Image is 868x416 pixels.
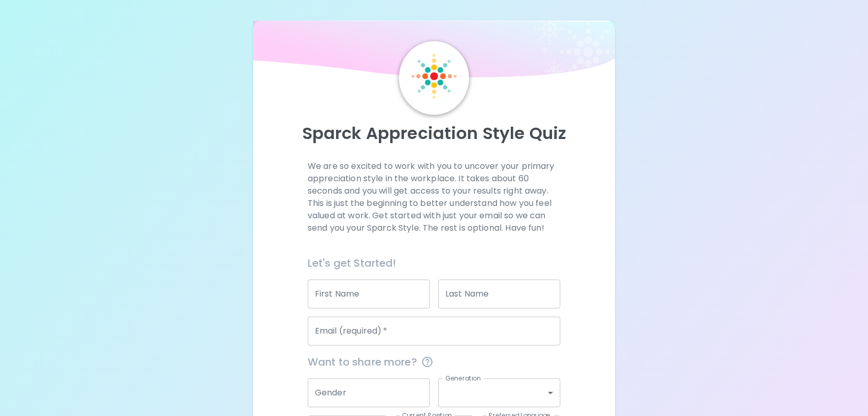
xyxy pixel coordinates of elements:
label: Generation [445,374,481,383]
img: Sparck Logo [411,54,457,99]
span: Want to share more? [308,354,560,370]
h6: Let's get Started! [308,255,560,271]
img: wave [253,21,615,82]
p: Sparck Appreciation Style Quiz [265,123,603,144]
svg: This information is completely confidential and only used for aggregated appreciation studies at ... [421,356,433,368]
p: We are so excited to work with you to uncover your primary appreciation style in the workplace. I... [308,160,560,234]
